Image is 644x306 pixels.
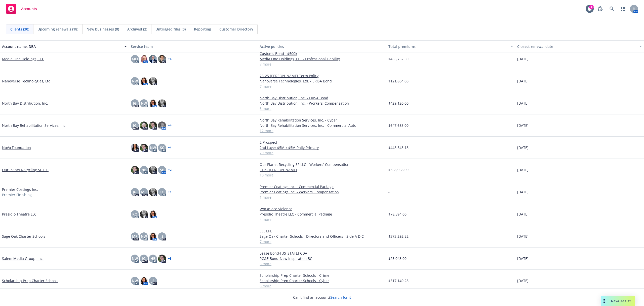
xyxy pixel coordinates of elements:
[260,251,384,256] a: Lease Bond-[US_STATE] CDA
[151,278,154,283] span: JS
[2,56,44,62] a: Media One Holdings, LLC
[140,55,148,63] img: photo
[517,101,529,106] span: [DATE]
[2,123,66,128] a: North Bay Rehabilitation Services, Inc.
[132,256,138,261] span: NW
[132,56,138,62] span: MQ
[2,187,38,192] a: Premier Coatings Inc.
[141,101,147,106] span: NW
[260,101,384,106] a: North Bay Distribution, Inc. - Workers' Compensation
[194,26,211,32] span: Reporting
[260,162,384,167] a: Our Planet Recycling SF LLC - Workers' Compensation
[132,78,138,84] span: NW
[517,189,529,195] span: [DATE]
[133,123,137,128] span: JG
[388,78,409,84] span: $121,804.00
[515,40,644,52] button: Closest renewal date
[149,77,157,85] img: photo
[168,168,172,171] a: + 2
[150,145,156,150] span: NW
[158,121,166,130] img: photo
[260,184,384,189] a: Premier Coatings Inc. - Commercial Package
[131,144,139,152] img: photo
[260,167,384,172] a: CFP - [PERSON_NAME]
[127,26,147,32] span: Archived (2)
[158,255,166,263] img: photo
[607,4,617,14] a: Search
[388,56,409,62] span: $455,752.50
[517,44,636,49] div: Closest renewal date
[260,211,384,217] a: Presidio Theatre LLC - Commercial Package
[260,56,384,62] a: Media One Holdings, LLC - Professional Liability
[141,189,147,195] span: MP
[158,55,166,63] img: photo
[140,210,148,218] img: photo
[140,77,148,85] img: photo
[133,189,137,195] span: JG
[293,295,351,300] span: Can't find an account?
[150,256,155,261] span: HB
[260,51,384,56] a: Customs Bond - $500k
[517,56,529,62] span: [DATE]
[260,140,384,145] a: 2 Prospect
[149,166,157,174] img: photo
[388,189,390,195] span: -
[141,167,146,172] span: HB
[140,121,148,130] img: photo
[141,234,147,239] span: NW
[517,234,529,239] span: [DATE]
[517,256,529,261] span: [DATE]
[260,239,384,244] a: 7 more
[2,44,121,49] div: Account name, DBA
[260,128,384,133] a: 12 more
[132,278,138,283] span: NW
[260,145,384,150] a: 2nd Layer $5M x $5M Phily Primary
[517,123,529,128] span: [DATE]
[2,145,31,150] a: NoVo Foundation
[21,7,37,11] span: Accounts
[260,283,384,289] a: 8 more
[517,78,529,84] span: [DATE]
[168,124,172,127] a: + 4
[2,78,52,84] a: Nanoverse Technologies, Ltd.
[132,211,137,217] span: KO
[10,26,29,32] span: Clients (30)
[142,256,146,261] span: JG
[517,211,529,217] span: [DATE]
[2,101,48,106] a: North Bay Distribution, Inc.
[168,57,172,60] a: + 6
[260,84,384,89] a: 7 more
[158,99,166,107] img: photo
[388,101,409,106] span: $429,120.00
[4,2,39,16] a: Accounts
[149,99,157,107] img: photo
[618,4,628,14] a: Switch app
[160,145,164,150] span: SC
[601,296,635,306] button: Nova Assist
[589,5,594,9] div: 4
[611,299,631,303] span: Nova Assist
[260,106,384,111] a: 6 more
[2,256,44,261] a: Salem Media Group, Inc.
[258,40,386,52] button: Active policies
[37,26,78,32] span: Upcoming renewals (18)
[155,26,186,32] span: Untriaged files (0)
[149,55,157,63] img: photo
[601,296,607,306] div: Drag to move
[260,95,384,101] a: North Bay Distribution, Inc. - ERISA Bond
[388,278,409,283] span: $517,140.28
[388,123,409,128] span: $647,683.00
[219,26,253,32] span: Customer Directory
[133,101,137,106] span: JG
[260,228,384,234] a: ELL EPL
[168,257,172,260] a: + 3
[260,44,384,49] div: Active policies
[260,73,384,78] a: 25-25 [PERSON_NAME] Term Policy
[132,234,138,239] span: MP
[260,189,384,195] a: Premier Coatings Inc. - Workers' Compensation
[260,261,384,266] a: 5 more
[386,40,515,52] button: Total premiums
